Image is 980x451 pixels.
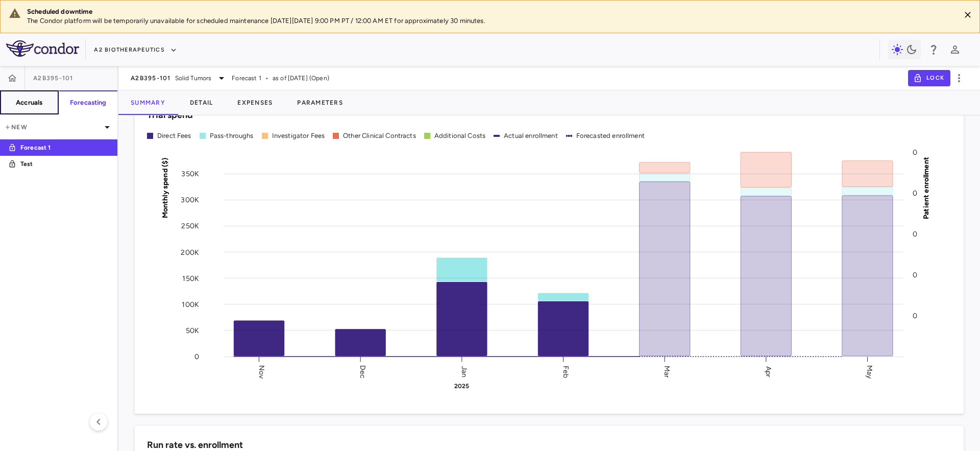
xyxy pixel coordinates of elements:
div: Direct Fees [157,131,191,140]
div: Actual enrollment [504,131,558,140]
h6: Accruals [16,98,42,107]
tspan: 250K [181,222,199,230]
text: Apr [764,366,773,377]
text: Mar [663,365,671,377]
button: Lock [908,70,950,86]
button: Close [960,7,975,22]
tspan: 150K [182,274,199,282]
tspan: Patient enrollment [922,157,930,219]
p: Forecast 1 [20,143,96,152]
div: Additional Costs [434,131,485,140]
tspan: 0 [913,311,917,320]
tspan: 0 [194,352,199,361]
p: New [4,123,101,132]
tspan: 350K [181,170,199,178]
tspan: 50K [186,326,199,335]
text: 2025 [454,383,470,390]
tspan: 0 [913,188,917,197]
div: Scheduled downtime [27,7,952,16]
tspan: 0 [913,148,917,156]
tspan: 300K [181,196,199,204]
button: Parameters [285,90,355,115]
img: logo-full-SnFGN8VE.png [6,40,79,57]
span: A2B395-101 [33,74,73,82]
div: Other Clinical Contracts [343,131,416,140]
span: Forecast 1 [232,74,261,83]
div: Forecasted enrollment [576,131,645,140]
span: • [265,74,268,83]
span: as of [DATE] (Open) [273,74,329,83]
h6: Forecasting [70,98,107,107]
tspan: Monthly spend ($) [161,157,169,218]
text: Nov [257,365,266,378]
span: A2B395-101 [131,74,171,82]
h6: Trial spend [147,108,193,122]
tspan: 200K [181,248,199,256]
button: Detail [178,90,226,115]
tspan: 0 [913,270,917,279]
p: Test [20,159,96,169]
span: Solid Tumors [175,74,212,83]
div: Pass-throughs [210,131,254,140]
text: Feb [561,365,570,377]
button: Expenses [225,90,285,115]
div: Investigator Fees [272,131,325,140]
button: A2 Biotherapeutics [94,42,177,58]
tspan: 100K [182,300,199,308]
button: Summary [118,90,178,115]
p: The Condor platform will be temporarily unavailable for scheduled maintenance [DATE][DATE] 9:00 P... [27,16,952,26]
text: Dec [358,365,367,378]
text: May [865,365,874,378]
text: Jan [460,366,469,377]
tspan: 0 [913,229,917,238]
